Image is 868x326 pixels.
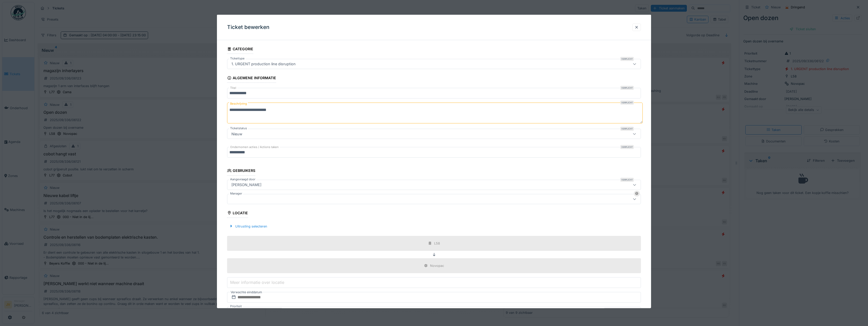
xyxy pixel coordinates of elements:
[227,45,253,54] div: Categorie
[229,56,246,61] label: Tickettype
[229,126,248,131] label: Ticketstatus
[229,131,244,137] div: Nieuw
[620,145,634,149] div: Verplicht
[227,167,255,175] div: Gebruikers
[434,241,440,246] div: L58
[229,182,263,187] div: [PERSON_NAME]
[229,61,298,67] div: 1. URGENT production line disruption
[229,86,237,90] label: Titel
[229,177,256,181] label: Aangevraagd door
[229,101,248,107] label: Beschrijving
[229,145,280,149] label: Ondernomen acties / Actions taken
[227,24,270,30] h3: Ticket bewerken
[230,289,263,295] label: Verwachte einddatum
[227,74,276,83] div: Algemene informatie
[229,191,243,195] label: Manager
[620,57,634,61] div: Verplicht
[430,263,444,268] div: Novopac
[227,209,248,218] div: Locatie
[227,223,269,230] div: Uitrusting selecteren
[229,279,285,285] label: Meer informatie over locatie
[620,101,634,105] div: Verplicht
[620,86,634,90] div: Verplicht
[620,177,634,182] div: Verplicht
[620,127,634,131] div: Verplicht
[229,304,243,308] label: Prioriteit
